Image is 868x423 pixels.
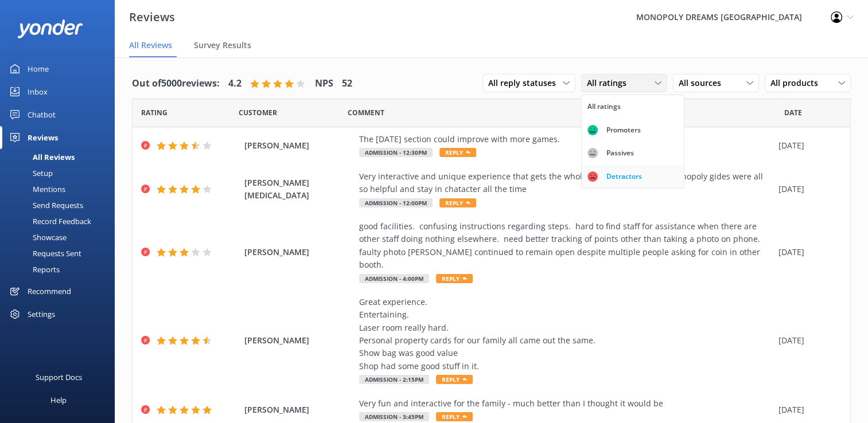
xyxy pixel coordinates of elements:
[488,77,563,89] span: All reply statuses
[359,274,429,283] span: Admission - 4:00pm
[129,8,175,26] h3: Reviews
[779,334,836,347] div: [DATE]
[359,412,429,421] span: Admission - 3:45pm
[359,148,433,157] span: Admission - 12:30pm
[17,19,83,38] img: yonder-white-logo.png
[7,213,115,229] a: Record Feedback
[779,183,836,195] div: [DATE]
[598,147,643,159] div: Passives
[359,198,433,207] span: Admission - 12:00pm
[228,76,242,91] h4: 4.2
[315,76,333,91] h4: NPS
[132,76,220,91] h4: Out of 5000 reviews:
[244,246,353,258] span: [PERSON_NAME]
[359,220,773,272] div: good facilities. confusing instructions regarding steps. hard to find staff for assistance when t...
[7,165,53,181] div: Setup
[28,103,56,126] div: Chatbot
[7,197,83,213] div: Send Requests
[439,148,476,157] span: Reply
[779,404,836,416] div: [DATE]
[436,274,473,283] span: Reply
[598,124,649,136] div: Promoters
[50,389,67,412] div: Help
[129,40,172,51] span: All Reviews
[348,107,384,118] span: Question
[342,76,352,91] h4: 52
[359,170,773,196] div: Very interactive and unique experience that gets the whole family engaged. The monopoly gides wer...
[7,181,115,197] a: Mentions
[359,375,429,384] span: Admission - 2:15pm
[244,177,353,202] span: [PERSON_NAME][MEDICAL_DATA]
[28,280,71,303] div: Recommend
[7,245,115,261] a: Requests Sent
[7,149,115,165] a: All Reviews
[436,412,473,421] span: Reply
[587,101,621,112] div: All ratings
[359,397,773,410] div: Very fun and interactive for the family - much better than I thought it would be
[28,303,55,326] div: Settings
[598,171,651,182] div: Detractors
[770,77,825,89] span: All products
[784,107,802,118] span: Date
[7,245,81,261] div: Requests Sent
[7,149,75,165] div: All Reviews
[779,139,836,152] div: [DATE]
[28,57,49,80] div: Home
[7,213,91,229] div: Record Feedback
[359,296,773,373] div: Great experience. Entertaining. Laser room really hard. Personal property cards for our family al...
[679,77,728,89] span: All sources
[244,139,353,152] span: [PERSON_NAME]
[436,375,473,384] span: Reply
[7,197,115,213] a: Send Requests
[244,334,353,347] span: [PERSON_NAME]
[7,165,115,181] a: Setup
[587,77,633,89] span: All ratings
[36,366,82,389] div: Support Docs
[7,261,115,277] a: Reports
[244,404,353,416] span: [PERSON_NAME]
[194,40,251,51] span: Survey Results
[7,229,67,245] div: Showcase
[28,80,48,103] div: Inbox
[779,246,836,258] div: [DATE]
[7,229,115,245] a: Showcase
[7,261,60,277] div: Reports
[239,107,277,118] span: Date
[28,126,58,149] div: Reviews
[141,107,168,118] span: Date
[7,181,65,197] div: Mentions
[439,198,476,207] span: Reply
[359,133,773,146] div: The [DATE] section could improve with more games.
